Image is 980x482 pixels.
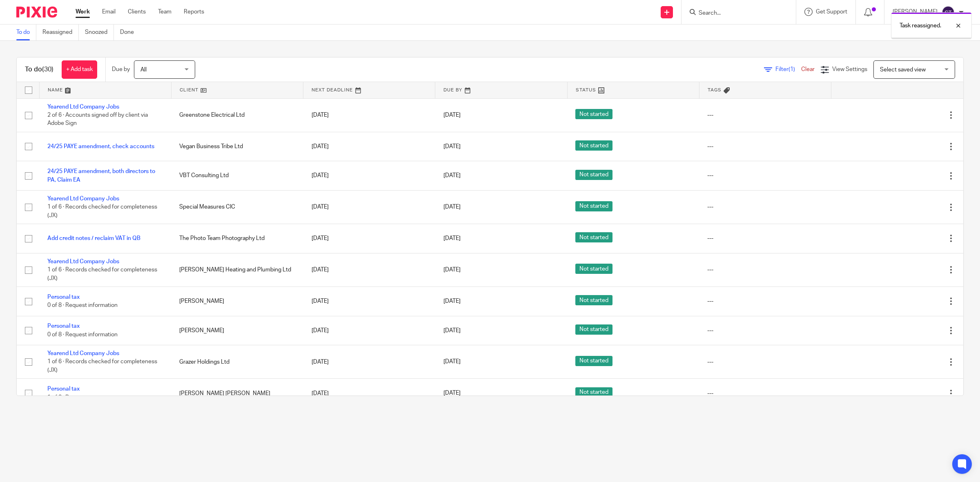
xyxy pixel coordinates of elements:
p: Due by [112,65,130,73]
a: Reports [184,8,204,16]
a: Yearend Ltd Company Jobs [47,351,119,356]
td: [DATE] [303,224,435,253]
span: [DATE] [443,328,461,333]
td: Greenstone Electrical Ltd [171,98,303,132]
div: --- [707,111,823,119]
span: Not started [575,387,612,398]
a: Email [102,8,116,16]
span: Not started [575,324,612,335]
td: [DATE] [303,98,435,132]
span: 0 of 8 · Request information [47,303,118,309]
a: Done [120,24,140,40]
span: Not started [575,140,612,151]
a: Clear [801,67,815,72]
img: svg%3E [942,6,955,19]
span: 1 of 6 · Records checked for completeness (JX) [47,267,157,281]
span: Not started [575,201,612,211]
td: [PERSON_NAME] [171,316,303,345]
span: All [140,67,147,73]
td: [DATE] [303,287,435,316]
td: VBT Consulting Ltd [171,161,303,190]
td: [DATE] [303,253,435,287]
a: Clients [128,8,146,16]
td: The Photo Team Photography Ltd [171,224,303,253]
span: Not started [575,170,612,180]
div: --- [707,297,823,305]
span: 0 of 8 · Request information [47,332,118,338]
span: (1) [788,67,795,72]
td: Special Measures CIC [171,190,303,224]
span: [DATE] [443,144,461,149]
img: Pixie [16,7,57,18]
td: [DATE] [303,190,435,224]
a: Yearend Ltd Company Jobs [47,104,119,110]
td: [DATE] [303,132,435,161]
div: --- [707,389,823,398]
a: To do [16,24,36,40]
span: View Settings [832,67,867,72]
span: 1 of 6 · Records checked for completeness (JX) [47,359,157,373]
a: Snoozed [85,24,114,40]
span: Not started [575,356,612,366]
td: [DATE] [303,316,435,345]
span: Not started [575,109,612,119]
td: [PERSON_NAME] [171,287,303,316]
a: + Add task [62,60,97,79]
a: Reassigned [42,24,79,40]
a: Work [76,8,90,16]
a: Personal tax [47,386,80,392]
div: --- [707,171,823,180]
a: 24/25 PAYE amendment, both directors to PA, Claim EA [47,169,155,182]
span: [DATE] [443,204,461,210]
span: (30) [42,66,53,73]
span: 1 of 8 · Prepare tax return [47,395,112,400]
span: [DATE] [443,267,461,273]
div: --- [707,142,823,151]
span: [DATE] [443,359,461,365]
span: Filter [775,67,801,72]
span: Not started [575,295,612,305]
div: --- [707,358,823,366]
div: --- [707,234,823,242]
a: Add credit notes / reclaim VAT in QB [47,235,140,241]
div: --- [707,203,823,211]
span: 2 of 6 · Accounts signed off by client via Adobe Sign [47,112,148,127]
p: Task reassigned. [900,22,941,30]
span: Select saved view [880,67,926,73]
span: Not started [575,232,612,242]
span: [DATE] [443,112,461,118]
a: Yearend Ltd Company Jobs [47,196,119,202]
h1: To do [25,65,53,74]
td: [DATE] [303,161,435,190]
td: [PERSON_NAME] [PERSON_NAME] [171,379,303,408]
span: 1 of 6 · Records checked for completeness (JX) [47,204,157,218]
span: [DATE] [443,173,461,179]
a: Personal tax [47,323,80,329]
span: [DATE] [443,391,461,396]
span: Not started [575,264,612,274]
span: Tags [708,88,722,92]
td: Grazer Holdings Ltd [171,345,303,379]
td: [DATE] [303,345,435,379]
div: --- [707,266,823,274]
div: --- [707,327,823,335]
a: 24/25 PAYE amendment, check accounts [47,144,154,149]
a: Yearend Ltd Company Jobs [47,259,119,264]
a: Personal tax [47,294,80,300]
td: [PERSON_NAME] Heating and Plumbing Ltd [171,253,303,287]
span: [DATE] [443,235,461,241]
td: [DATE] [303,379,435,408]
a: Team [158,8,171,16]
span: [DATE] [443,298,461,304]
td: Vegan Business Tribe Ltd [171,132,303,161]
